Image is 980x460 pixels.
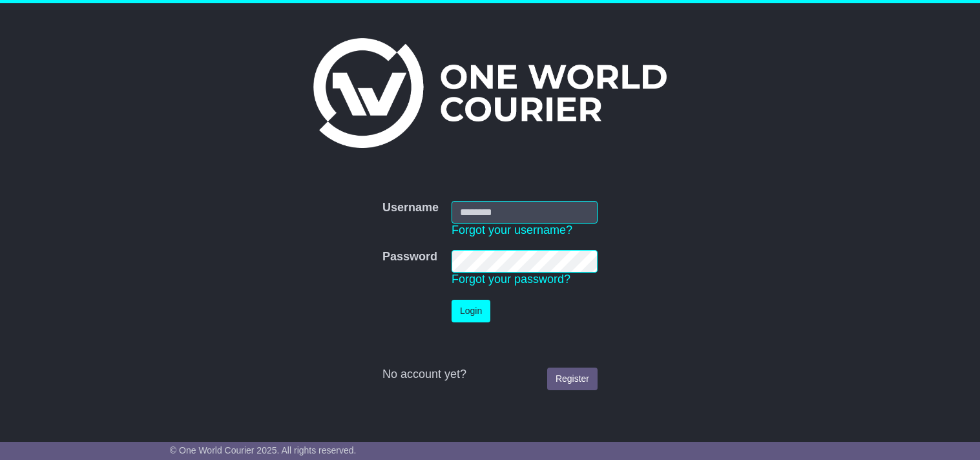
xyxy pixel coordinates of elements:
[452,224,572,236] a: Forgot your username?
[382,201,439,215] label: Username
[382,250,437,264] label: Password
[382,368,598,382] div: No account yet?
[313,38,666,148] img: One World
[170,445,357,455] span: © One World Courier 2025. All rights reserved.
[452,273,570,286] a: Forgot your password?
[547,368,598,390] a: Register
[452,300,490,322] button: Login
